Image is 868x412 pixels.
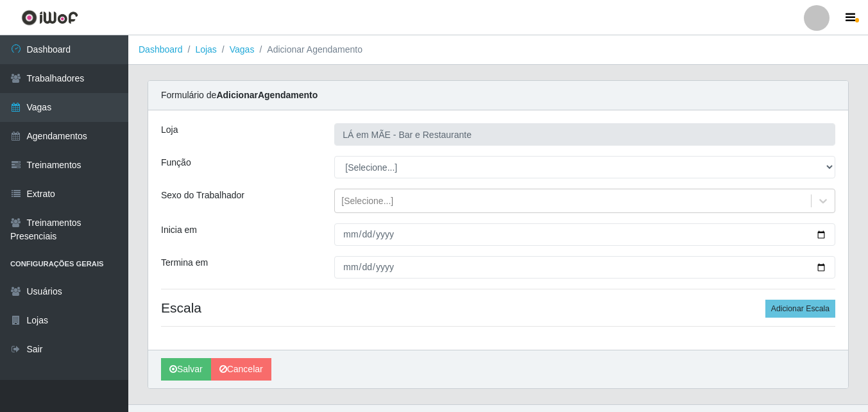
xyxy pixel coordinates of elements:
label: Inicia em [161,223,197,237]
h4: Escala [161,300,835,316]
button: Adicionar Escala [765,300,835,318]
label: Função [161,156,191,169]
div: Formulário de [148,81,848,110]
label: Termina em [161,256,208,270]
a: Cancelar [211,358,271,381]
strong: Adicionar Agendamento [216,90,318,100]
button: Salvar [161,358,211,381]
a: Dashboard [139,44,183,55]
label: Sexo do Trabalhador [161,189,244,202]
label: Loja [161,123,178,137]
div: [Selecione...] [341,194,393,208]
a: Lojas [195,44,216,55]
nav: breadcrumb [128,35,868,65]
li: Adicionar Agendamento [254,43,362,56]
input: 00/00/0000 [334,256,835,279]
input: 00/00/0000 [334,223,835,246]
a: Vagas [230,44,255,55]
img: CoreUI Logo [21,10,78,26]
